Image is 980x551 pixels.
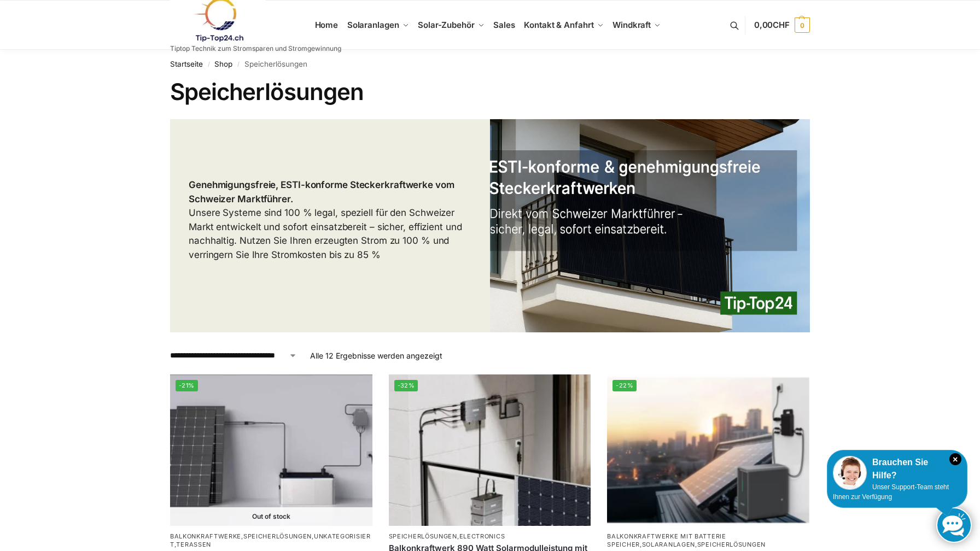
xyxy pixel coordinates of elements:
[607,374,809,526] a: -22%Balkonkraftwerk mit Marstek Speicher
[607,532,726,548] a: Balkonkraftwerke mit Batterie Speicher
[754,20,790,30] span: 0,00
[203,60,214,69] span: /
[389,532,591,541] p: ,
[214,60,232,68] a: Shop
[490,119,810,332] img: Die Nummer 1 in der Schweiz für 100 % legale
[773,20,790,30] span: CHF
[833,456,961,482] div: Brauchen Sie Hilfe?
[389,532,457,540] a: Speicherlösungen
[189,179,462,260] span: Unsere Systeme sind 100 % legal, speziell für den Schweizer Markt entwickelt und sofort einsatzbe...
[949,453,961,465] i: Schließen
[607,374,809,526] img: Balkonkraftwerk mit Marstek Speicher
[342,1,413,50] a: Solaranlagen
[833,483,949,501] span: Unser Support-Team steht Ihnen zur Verfügung
[608,1,666,50] a: Windkraft
[389,374,591,526] a: -32%Balkonkraftwerk 890 Watt Solarmodulleistung mit 1kW/h Zendure Speicher
[489,1,520,50] a: Sales
[170,350,297,361] select: Shop-Reihenfolge
[232,60,244,69] span: /
[170,50,810,78] nav: Breadcrumb
[459,532,505,540] a: Electronics
[520,1,608,50] a: Kontakt & Anfahrt
[170,45,341,52] p: Tiptop Technik zum Stromsparen und Stromgewinnung
[607,532,809,549] p: , ,
[170,78,810,105] h1: Speicherlösungen
[524,20,593,30] span: Kontakt & Anfahrt
[795,17,810,33] span: 0
[170,60,203,68] a: Startseite
[310,350,442,361] p: Alle 12 Ergebnisse werden angezeigt
[170,374,372,526] a: -21% Out of stockASE 1000 Batteriespeicher
[612,20,651,30] span: Windkraft
[189,179,454,204] strong: Genehmigungsfreie, ESTI-konforme Steckerkraftwerke vom Schweizer Marktführer.
[243,532,312,540] a: Speicherlösungen
[642,541,695,548] a: Solaranlagen
[170,532,371,548] a: Unkategorisiert
[170,532,241,540] a: Balkonkraftwerke
[413,1,489,50] a: Solar-Zubehör
[697,541,766,548] a: Speicherlösungen
[389,374,591,526] img: Balkonkraftwerk 890 Watt Solarmodulleistung mit 1kW/h Zendure Speicher
[418,20,475,30] span: Solar-Zubehör
[347,20,399,30] span: Solaranlagen
[493,20,515,30] span: Sales
[170,374,372,526] img: ASE 1000 Batteriespeicher
[754,9,810,42] a: 0,00CHF 0
[833,456,867,490] img: Customer service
